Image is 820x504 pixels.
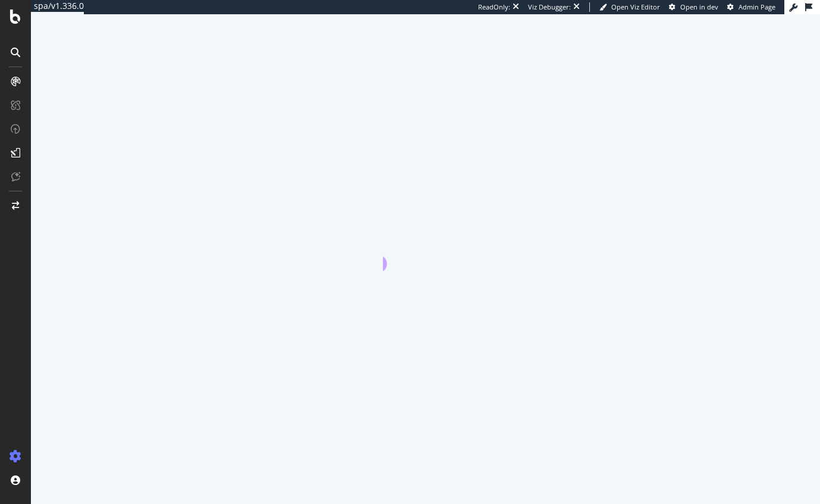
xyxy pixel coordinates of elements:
[727,2,775,12] a: Admin Page
[383,228,469,271] div: animation
[478,2,510,12] div: ReadOnly:
[669,2,718,12] a: Open in dev
[611,2,660,11] span: Open Viz Editor
[528,2,571,12] div: Viz Debugger:
[739,2,775,11] span: Admin Page
[680,2,718,11] span: Open in dev
[599,2,660,12] a: Open Viz Editor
